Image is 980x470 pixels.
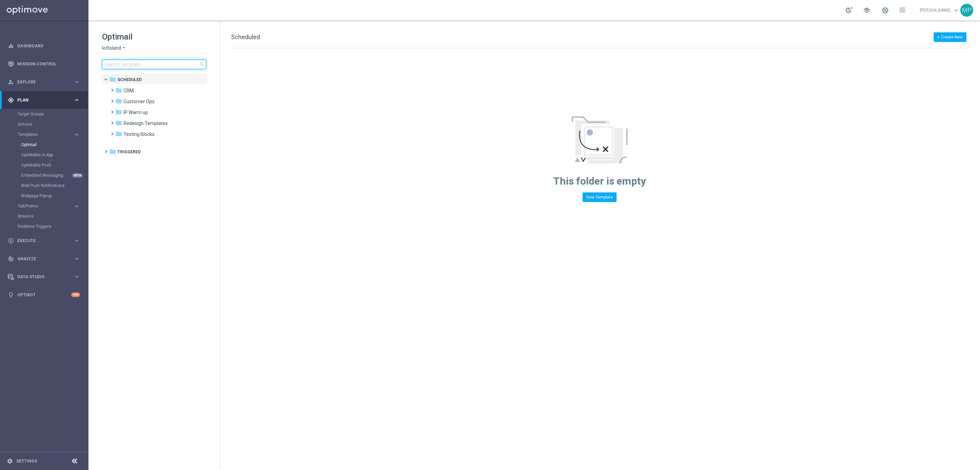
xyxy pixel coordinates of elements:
a: Actions [18,122,71,127]
a: Settings [16,459,37,463]
i: gps_fixed [8,97,14,103]
span: lottoland [102,45,121,51]
i: folder [115,98,122,105]
div: OptiPromo [18,204,73,208]
div: Data Studio [8,274,73,280]
div: OptiPromo [18,201,88,211]
a: Streams [18,214,71,219]
span: Redesign Templates [124,120,168,126]
a: Webpage Pop-up [21,193,71,199]
i: folder [115,87,122,94]
i: person_search [8,79,14,85]
button: lightbulb Optibot +10 [7,292,80,298]
i: folder [109,76,116,83]
a: OptiMobile In-App [21,152,71,158]
span: keyboard_arrow_down [952,6,960,14]
i: keyboard_arrow_right [73,273,80,280]
button: Data Studio keyboard_arrow_right [7,274,80,280]
i: settings [7,458,13,464]
div: Analyze [8,256,73,262]
i: folder [115,109,122,115]
img: emptyStateManageTemplates.jpg [572,116,627,163]
a: Web Push Notifications [21,183,71,188]
span: Scheduled [117,77,142,83]
div: Streams [18,211,88,221]
div: Optimail [21,140,88,150]
span: Execute [17,239,73,243]
i: arrow_drop_down [121,45,127,51]
span: Scheduled [231,33,260,41]
button: New Template [583,192,617,202]
i: track_changes [8,256,14,262]
div: Web Push Notifications [21,181,88,191]
div: Plan [8,97,73,103]
i: folder [109,148,116,155]
a: Dashboard [17,37,80,55]
span: Data Studio [17,275,73,279]
button: + Create New [934,32,966,42]
div: Optibot [8,286,80,304]
a: Optimail [21,142,71,147]
i: keyboard_arrow_right [73,237,80,244]
h1: Optimail [102,31,206,42]
div: MP [960,4,973,17]
div: Webpage Pop-up [21,191,88,201]
span: This folder is empty [553,175,646,187]
button: Mission Control [7,61,80,67]
i: keyboard_arrow_right [73,203,80,209]
div: Realtime Triggers [18,221,88,232]
div: OptiMobile Push [21,160,88,170]
a: [PERSON_NAME]keyboard_arrow_down [919,5,960,15]
i: keyboard_arrow_right [73,97,80,103]
div: Explore [8,79,73,85]
div: Actions [18,119,88,129]
button: equalizer Dashboard [7,43,80,49]
i: keyboard_arrow_right [73,79,80,85]
span: Templates [18,132,67,137]
div: Templates [18,129,88,201]
span: Analyze [17,257,73,261]
i: keyboard_arrow_right [73,131,80,138]
div: BETA [72,173,83,178]
i: equalizer [8,43,14,49]
button: gps_fixed Plan keyboard_arrow_right [7,97,80,103]
div: Dashboard [8,37,80,55]
a: Optibot [17,286,71,304]
button: play_circle_outline Execute keyboard_arrow_right [7,238,80,244]
span: school [863,6,870,14]
a: Target Groups [18,111,71,117]
input: Search Template [102,60,206,69]
span: Explore [17,80,73,84]
a: Realtime Triggers [18,224,71,229]
button: Templates keyboard_arrow_right [18,132,80,137]
span: Testing Blocks [124,131,154,137]
span: IP Warm up [124,109,148,115]
div: Templates [18,132,73,137]
a: OptiMobile Push [21,162,71,168]
button: person_search Explore keyboard_arrow_right [7,79,80,85]
div: Mission Control [8,55,80,73]
a: Mission Control [17,55,80,73]
i: folder [115,120,122,126]
span: OptiPromo [18,204,67,208]
div: +10 [71,293,80,297]
div: OptiMobile In-App [21,150,88,160]
button: track_changes Analyze keyboard_arrow_right [7,256,80,262]
div: Target Groups [18,109,88,119]
i: keyboard_arrow_right [73,255,80,262]
span: Customer Ops [124,98,154,105]
div: Execute [8,238,73,244]
i: folder [115,130,122,137]
a: Embedded Messaging [21,173,71,178]
button: OptiPromo keyboard_arrow_right [18,203,80,209]
div: Embedded Messaging [21,170,88,181]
